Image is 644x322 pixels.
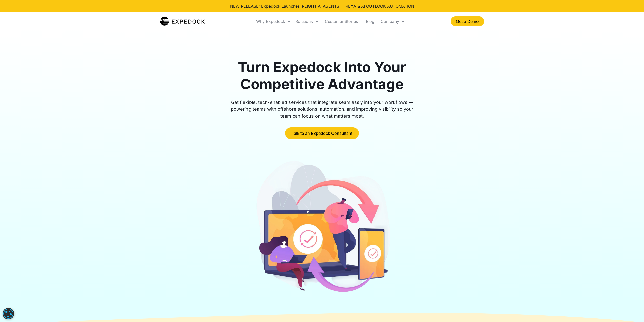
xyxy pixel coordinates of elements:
[293,13,321,30] div: Solutions
[256,19,285,24] div: Why Expedock
[321,13,362,30] a: Customer Stories
[451,16,484,26] a: Get a Demo
[160,16,205,26] img: Expedock Logo
[362,13,379,30] a: Blog
[379,13,407,30] div: Company
[619,298,644,322] iframe: Chat Widget
[225,59,419,93] h1: Turn Expedock Into Your Competitive Advantage
[160,16,205,26] a: home
[285,127,359,139] a: Talk to an Expedock Consultant
[230,3,414,9] div: NEW RELEASE: Expedock Launches
[253,159,391,296] img: arrow pointing to cellphone from laptop, and arrow from laptop to cellphone
[225,99,419,119] div: Get flexible, tech-enabled services that integrate seamlessly into your workflows — powering team...
[300,4,414,9] a: FREIGHT AI AGENTS - FREYA & AI OUTLOOK AUTOMATION
[254,13,293,30] div: Why Expedock
[295,19,313,24] div: Solutions
[381,19,399,24] div: Company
